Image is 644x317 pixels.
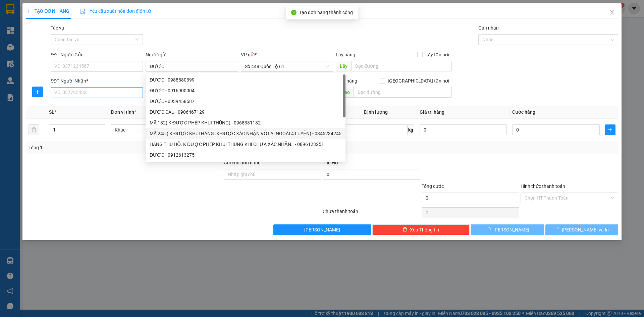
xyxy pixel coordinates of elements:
div: Người gửi [146,51,238,58]
div: MÃ 245 ( K ĐƯỢC KHUI HÀNG .K ĐƯỢC XÁC NHẬN VỚI AI NGOÀI 4 LUYỆN) - 0345234245 [150,130,341,137]
span: delete [402,227,407,232]
div: Tổng: 1 [29,144,249,151]
span: SL [49,109,54,115]
span: Lấy hàng [336,52,355,57]
span: Tổng cước [422,183,444,189]
span: Tạo đơn hàng thành công [299,10,353,15]
button: [PERSON_NAME] và In [545,224,618,235]
span: close [609,10,615,15]
span: [PERSON_NAME] [304,226,340,233]
div: ĐƯỢC - 0988880399 [146,74,345,85]
label: Hình thức thanh toán [521,183,565,189]
button: [PERSON_NAME] [273,224,371,235]
div: MÃ 245 ( K ĐƯỢC KHUI HÀNG .K ĐƯỢC XÁC NHẬN VỚI AI NGOÀI 4 LUYỆN) - 0345234245 [146,128,345,139]
span: Số 448 Quốc Lộ 61 [245,61,329,71]
span: TẠO ĐƠN HÀNG [26,8,69,14]
label: Tác vụ [51,25,64,31]
div: ĐƯỢC - 0939458587 [150,98,341,105]
div: Chưa thanh toán [322,208,421,219]
span: Đơn vị tính [111,109,136,115]
span: [PERSON_NAME] [493,226,529,233]
span: Giao hàng [336,78,357,84]
span: Xóa Thông tin [410,226,439,233]
span: loading [486,227,493,232]
div: ĐƯỢC - 0988880399 [150,76,341,84]
button: plus [605,124,615,135]
div: ĐƯỢC - 0939458587 [146,96,345,107]
input: Dọc đường [351,61,452,71]
div: ĐƯỢC - 0912613275 [150,151,341,159]
span: Khác [115,125,215,135]
span: Định lượng [364,109,388,115]
span: Giá trị hàng [420,109,444,115]
span: Thu Hộ [323,160,338,165]
button: delete [29,124,39,135]
div: HÀNG THU HỘ. K ĐƯỢC PHÉP KHUI THÙNG KHI CHƯA XÁC NHẬN.. - 0896123251 [150,141,341,148]
span: Lấy tận nơi [423,51,452,58]
input: Ghi chú đơn hàng [224,169,321,180]
label: Gán nhãn [478,25,499,31]
span: kg [408,124,414,135]
span: plus [605,127,615,133]
span: plus [26,9,31,13]
button: plus [32,87,43,97]
span: loading [554,227,562,232]
div: HÀNG THU HỘ. K ĐƯỢC PHÉP KHUI THÙNG KHI CHƯA XÁC NHẬN.. - 0896123251 [146,139,345,150]
div: VP gửi [241,51,333,58]
div: SĐT Người Nhận [51,77,143,85]
span: check-circle [291,10,297,15]
div: ĐƯỢC - 0912613275 [146,150,345,160]
div: ĐƯỢC - 0916900004 [150,87,341,94]
img: icon [80,9,86,14]
span: Cước hàng [512,109,535,115]
button: Close [603,3,622,22]
span: [PERSON_NAME] và In [562,226,609,233]
div: ĐƯỢC CAU - 0906467129 [150,108,341,116]
div: MÃ 182( K ĐƯỢC PHÉP KHUI THÙNG) - 0968331182 [150,119,341,126]
span: Yêu cầu xuất hóa đơn điện tử [80,8,151,14]
div: SĐT Người Gửi [51,51,143,58]
button: deleteXóa Thông tin [372,224,470,235]
input: 0 [420,124,507,135]
span: plus [33,89,43,95]
div: ĐƯỢC - 0916900004 [146,85,345,96]
button: [PERSON_NAME] [471,224,544,235]
input: Dọc đường [354,87,452,98]
label: Ghi chú đơn hàng [224,160,261,165]
span: [GEOGRAPHIC_DATA] tận nơi [385,77,452,85]
div: ĐƯỢC CAU - 0906467129 [146,107,345,117]
span: Lấy [336,61,351,71]
div: MÃ 182( K ĐƯỢC PHÉP KHUI THÙNG) - 0968331182 [146,117,345,128]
